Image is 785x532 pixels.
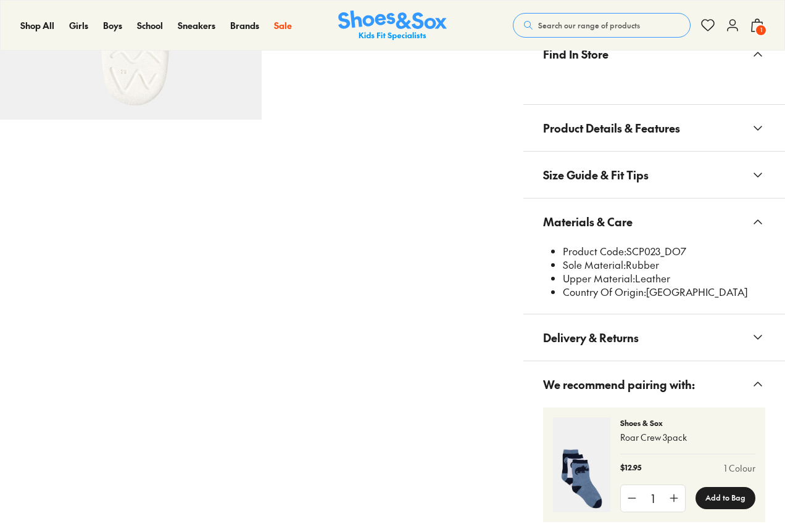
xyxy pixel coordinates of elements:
[230,19,259,32] a: Brands
[696,487,755,509] button: Add to Bag
[523,152,785,198] button: Size Guide & Fit Tips
[543,36,608,72] span: Find In Store
[69,19,88,31] span: Girls
[563,285,765,299] li: [GEOGRAPHIC_DATA]
[274,19,292,32] a: Sale
[20,19,54,32] a: Shop All
[563,272,765,285] li: Leather
[755,24,767,36] span: 1
[553,417,610,512] img: 4-493178_1
[750,12,765,39] button: 1
[563,245,765,258] li: SCP023_DO7
[103,19,122,31] span: Boys
[274,19,292,31] span: Sale
[103,19,122,32] a: Boys
[563,258,626,271] span: Sole Material:
[523,31,785,77] button: Find In Store
[523,198,785,245] button: Materials & Care
[543,319,639,356] span: Delivery & Returns
[137,19,163,31] span: School
[724,462,755,475] a: 1 Colour
[543,203,633,240] span: Materials & Care
[523,105,785,151] button: Product Details & Features
[523,314,785,361] button: Delivery & Returns
[620,462,641,475] p: $12.95
[543,110,680,146] span: Product Details & Features
[643,485,663,512] div: 1
[563,271,635,285] span: Upper Material:
[69,19,88,32] a: Girls
[620,431,755,444] p: Roar Crew 3pack
[543,366,695,403] span: We recommend pairing with:
[523,361,785,407] button: We recommend pairing with:
[563,258,765,272] li: Rubber
[178,19,215,31] span: Sneakers
[543,157,649,193] span: Size Guide & Fit Tips
[563,244,626,258] span: Product Code:
[338,10,447,41] a: Shoes & Sox
[620,417,755,428] p: Shoes & Sox
[230,19,259,31] span: Brands
[543,77,765,89] iframe: Find in Store
[513,13,691,38] button: Search our range of products
[20,19,54,31] span: Shop All
[563,285,646,298] span: Country Of Origin:
[538,20,640,31] span: Search our range of products
[178,19,215,32] a: Sneakers
[137,19,163,32] a: School
[338,10,447,41] img: SNS_Logo_Responsive.svg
